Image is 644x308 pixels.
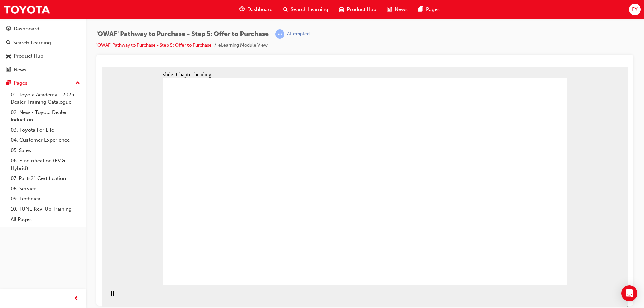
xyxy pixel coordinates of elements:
[339,5,344,14] span: car-icon
[8,204,83,214] a: 10. TUNE Rev-Up Training
[387,5,392,14] span: news-icon
[382,3,413,16] a: news-iconNews
[14,79,28,87] div: Pages
[3,77,83,89] button: Pages
[14,52,43,60] div: Product Hub
[3,23,83,35] a: Dashboard
[3,64,83,76] a: News
[8,135,83,145] a: 04. Customer Experience
[96,30,269,38] span: 'OWAF' Pathway to Purchase - Step 5: Offer to Purchase
[3,50,83,62] a: Product Hub
[347,6,376,13] span: Product Hub
[74,295,79,303] span: prev-icon
[14,25,39,33] div: Dashboard
[3,2,50,17] img: Trak
[291,6,328,13] span: Search Learning
[3,21,83,77] button: DashboardSearch LearningProduct HubNews
[8,184,83,194] a: 08. Service
[218,42,268,49] li: eLearning Module View
[621,285,637,301] div: Open Intercom Messenger
[6,40,11,46] span: search-icon
[8,89,83,107] a: 01. Toyota Academy - 2025 Dealer Training Catalogue
[6,53,11,59] span: car-icon
[234,3,278,16] a: guage-iconDashboard
[629,4,641,15] button: FY
[413,3,445,16] a: pages-iconPages
[239,5,245,14] span: guage-icon
[271,30,273,38] span: |
[278,3,334,16] a: search-iconSearch Learning
[8,107,83,125] a: 02. New - Toyota Dealer Induction
[14,66,26,74] div: News
[275,29,284,39] span: learningRecordVerb_ATTEMPT-icon
[287,31,310,37] div: Attempted
[632,6,638,13] span: FY
[247,6,273,13] span: Dashboard
[3,37,83,49] a: Search Learning
[75,79,80,88] span: up-icon
[8,125,83,135] a: 03. Toyota For Life
[6,26,11,32] span: guage-icon
[8,194,83,204] a: 09. Technical
[418,5,423,14] span: pages-icon
[6,80,11,86] span: pages-icon
[3,224,15,235] button: Pause (Ctrl+Alt+P)
[6,67,11,73] span: news-icon
[8,145,83,156] a: 05. Sales
[3,219,15,240] div: playback controls
[395,6,408,13] span: News
[8,214,83,225] a: All Pages
[8,156,83,173] a: 06. Electrification (EV & Hybrid)
[334,3,382,16] a: car-iconProduct Hub
[283,5,288,14] span: search-icon
[13,39,51,47] div: Search Learning
[8,173,83,184] a: 07. Parts21 Certification
[96,42,212,48] a: 'OWAF' Pathway to Purchase - Step 5: Offer to Purchase
[426,6,440,13] span: Pages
